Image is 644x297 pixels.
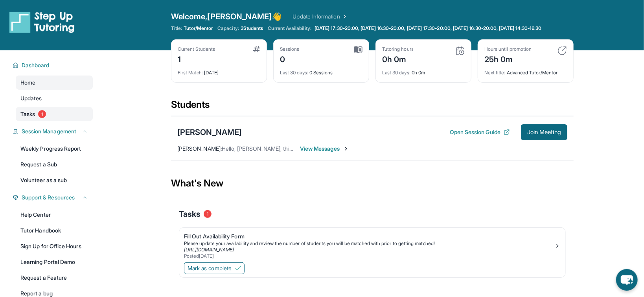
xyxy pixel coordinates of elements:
[280,52,300,65] div: 0
[171,11,282,22] span: Welcome, [PERSON_NAME] 👋
[184,232,554,240] div: Fill Out Availability Form
[340,13,348,20] img: Chevron Right
[16,208,93,222] a: Help Center
[171,25,182,31] span: Title:
[354,46,362,53] img: card
[179,228,565,261] a: Fill Out Availability FormPlease update your availability and review the number of students you w...
[527,130,561,135] span: Join Meeting
[16,173,93,187] a: Volunteer as a sub
[315,25,542,31] span: [DATE] 17:30-20:00, [DATE] 16:30-20:00, [DATE] 17:30-20:00, [DATE] 16:30-20:00, [DATE] 14:30-16:30
[177,145,222,152] span: [PERSON_NAME] :
[177,127,242,138] div: [PERSON_NAME]
[16,271,93,285] a: Request a Feature
[253,46,260,52] img: card
[241,25,263,31] span: 3 Students
[16,239,93,253] a: Sign Up for Office Hours
[178,46,215,52] div: Current Students
[171,166,574,201] div: What's New
[16,107,93,121] a: Tasks1
[204,210,212,218] span: 1
[184,240,554,247] div: Please update your availability and review the number of students you will be matched with prior ...
[18,127,88,135] button: Session Management
[484,52,532,65] div: 25h 0m
[16,142,93,156] a: Weekly Progress Report
[184,25,213,31] span: Tutor/Mentor
[16,255,93,269] a: Learning Portal Demo
[280,70,308,76] span: Last 30 days :
[16,223,93,238] a: Tutor Handbook
[20,110,35,118] span: Tasks
[450,128,510,136] button: Open Session Guide
[300,145,349,153] span: View Messages
[382,52,414,65] div: 0h 0m
[22,127,76,135] span: Session Management
[16,91,93,105] a: Updates
[188,264,232,272] span: Mark as complete
[178,52,215,65] div: 1
[9,11,75,33] img: logo
[280,65,362,76] div: 0 Sessions
[38,110,46,118] span: 1
[382,65,465,76] div: 0h 0m
[382,70,410,76] span: Last 30 days :
[184,253,554,259] div: Posted [DATE]
[558,46,567,55] img: card
[484,70,506,76] span: Next title :
[280,46,300,52] div: Sessions
[18,61,88,69] button: Dashboard
[16,76,93,90] a: Home
[382,46,414,52] div: Tutoring hours
[178,70,203,76] span: First Match :
[616,269,638,291] button: chat-button
[16,157,93,172] a: Request a Sub
[171,98,574,116] div: Students
[22,61,50,69] span: Dashboard
[179,208,201,220] span: Tasks
[484,46,532,52] div: Hours until promotion
[184,247,234,253] a: [URL][DOMAIN_NAME]
[235,265,241,271] img: Mark as complete
[20,94,42,102] span: Updates
[18,194,88,201] button: Support & Resources
[521,124,567,140] button: Join Meeting
[178,65,260,76] div: [DATE]
[184,262,245,274] button: Mark as complete
[20,79,35,87] span: Home
[455,46,465,55] img: card
[268,25,311,31] span: Current Availability:
[484,65,567,76] div: Advanced Tutor/Mentor
[343,146,349,152] img: Chevron-Right
[22,194,75,201] span: Support & Resources
[217,25,239,31] span: Capacity:
[313,25,543,31] a: [DATE] 17:30-20:00, [DATE] 16:30-20:00, [DATE] 17:30-20:00, [DATE] 16:30-20:00, [DATE] 14:30-16:30
[293,13,348,20] a: Update Information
